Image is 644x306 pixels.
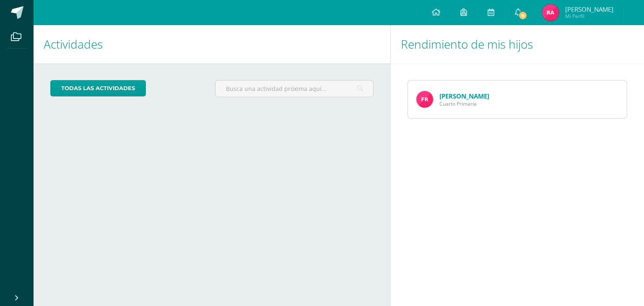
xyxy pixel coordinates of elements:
img: 412a6d4bdd32d5da699556a48041b4e6.png [542,4,559,21]
a: todas las Actividades [50,80,146,96]
span: 9 [518,11,527,20]
input: Busca una actividad próxima aquí... [216,80,373,97]
h1: Rendimiento de mis hijos [401,25,634,63]
a: [PERSON_NAME] [439,92,489,100]
span: [PERSON_NAME] [565,5,613,13]
span: Cuarto Primaria [439,100,489,107]
span: Mi Perfil [565,13,613,20]
h1: Actividades [44,25,380,63]
img: 841a6a0ef55df914bf01e99511a246a8.png [416,91,433,108]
